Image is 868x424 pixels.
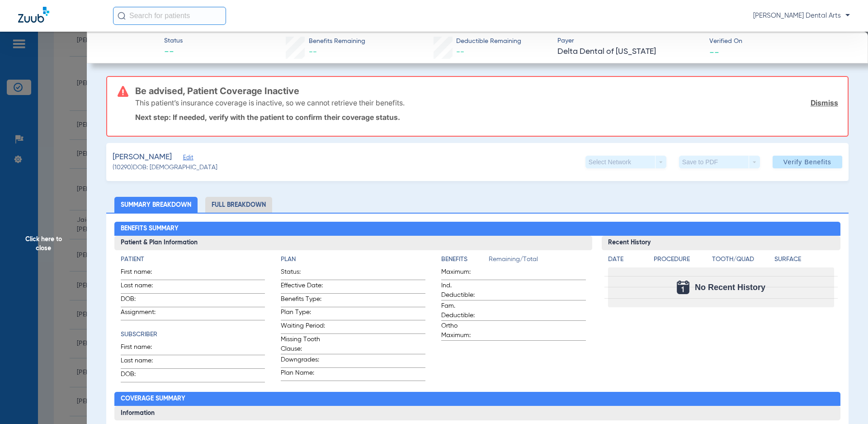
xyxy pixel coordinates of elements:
[114,392,841,406] h2: Coverage Summary
[654,255,709,264] h4: Procedure
[164,36,183,46] span: Status
[709,47,719,57] span: --
[608,255,646,267] app-breakdown-title: Date
[114,406,841,420] h3: Information
[773,156,842,168] button: Verify Benefits
[441,255,489,267] app-breakdown-title: Benefits
[774,255,834,267] app-breakdown-title: Surface
[489,255,586,267] span: Remaining/Total
[281,308,325,320] span: Plan Type:
[811,98,838,107] a: Dismiss
[441,281,486,300] span: Ind. Deductible:
[456,37,521,46] span: Deductible Remaining
[113,152,172,163] span: [PERSON_NAME]
[602,236,841,250] h3: Recent History
[118,12,126,20] img: Search Icon
[121,267,165,280] span: First name:
[557,36,702,46] span: Payer
[753,11,850,20] span: [PERSON_NAME] Dental Arts
[121,356,165,368] span: Last name:
[121,308,165,320] span: Assignment:
[823,381,868,424] iframe: Chat Widget
[114,197,198,213] li: Summary Breakdown
[456,48,464,56] span: --
[281,295,325,307] span: Benefits Type:
[205,197,272,213] li: Full Breakdown
[712,255,772,264] h4: Tooth/Quad
[281,255,425,264] h4: Plan
[677,281,689,294] img: Calendar
[441,255,489,264] h4: Benefits
[557,46,702,57] span: Delta Dental of [US_STATE]
[441,301,486,320] span: Fam. Deductible:
[309,48,317,56] span: --
[712,255,772,267] app-breakdown-title: Tooth/Quad
[121,330,265,339] h4: Subscriber
[121,343,165,355] span: First name:
[118,86,128,97] img: error-icon
[135,86,838,95] h3: Be advised, Patient Coverage Inactive
[441,267,486,280] span: Maximum:
[281,335,325,354] span: Missing Tooth Clause:
[114,236,592,250] h3: Patient & Plan Information
[164,46,183,59] span: --
[695,283,765,292] span: No Recent History
[281,321,325,333] span: Waiting Period:
[113,163,217,172] span: (10290) DOB: [DEMOGRAPHIC_DATA]
[113,7,226,25] input: Search for patients
[121,255,265,264] h4: Patient
[608,255,646,264] h4: Date
[309,37,365,46] span: Benefits Remaining
[121,370,165,382] span: DOB:
[135,113,838,122] p: Next step: If needed, verify with the patient to confirm their coverage status.
[114,222,841,236] h2: Benefits Summary
[709,37,854,46] span: Verified On
[135,98,405,107] p: This patient’s insurance coverage is inactive, so we cannot retrieve their benefits.
[281,355,325,367] span: Downgrades:
[121,295,165,307] span: DOB:
[774,255,834,264] h4: Surface
[654,255,709,267] app-breakdown-title: Procedure
[18,7,49,23] img: Zuub Logo
[783,158,831,166] span: Verify Benefits
[281,368,325,381] span: Plan Name:
[183,154,191,163] span: Edit
[121,281,165,293] span: Last name:
[281,281,325,293] span: Effective Date:
[441,321,486,340] span: Ortho Maximum:
[281,267,325,280] span: Status:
